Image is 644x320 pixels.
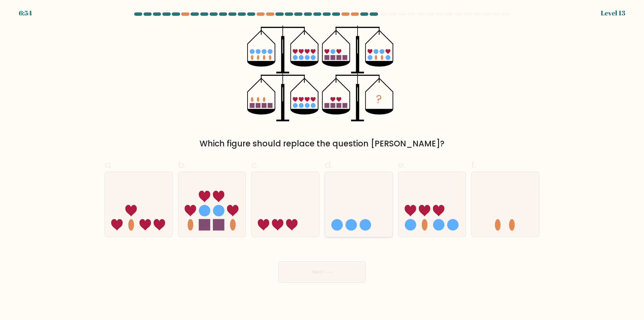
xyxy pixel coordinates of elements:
span: d. [325,158,333,171]
span: a. [105,158,113,171]
button: Next [278,261,366,283]
div: 6:54 [19,8,32,18]
span: c. [251,158,259,171]
div: Which figure should replace the question [PERSON_NAME]? [109,138,535,150]
span: b. [178,158,186,171]
span: e. [398,158,406,171]
div: Level 13 [601,8,625,18]
tspan: ? [376,91,382,107]
span: f. [471,158,476,171]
